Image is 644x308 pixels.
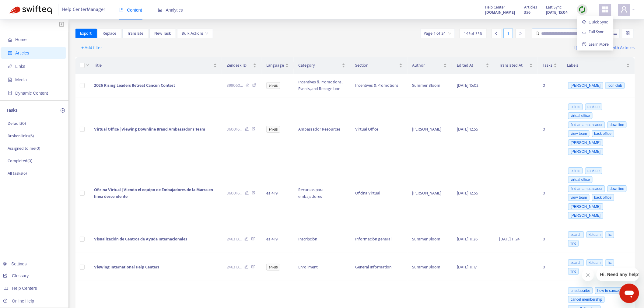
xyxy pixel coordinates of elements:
span: Dynamic Content [15,91,48,96]
span: Bulk Actions [182,30,208,37]
span: Title [94,62,212,69]
a: Getting started with Articles [575,43,635,53]
span: search [536,31,540,36]
th: Tasks [538,57,562,74]
span: find [568,240,579,247]
span: Replace [103,30,116,37]
p: Completed ( 0 ) [8,158,32,164]
span: area-chart [158,8,162,12]
span: Tasks [543,62,552,69]
span: points [568,103,583,110]
span: Labels [567,62,625,69]
span: New Task [154,30,171,37]
td: es-419 [261,225,294,253]
strong: 356 [524,9,531,16]
span: find an ambassador [568,121,605,128]
td: Información general [350,225,408,253]
span: [DATE] 12:55 [457,126,478,133]
span: [PERSON_NAME] [568,203,603,210]
span: book [119,8,124,12]
span: Help Centers [12,286,37,291]
span: virtual office [568,112,593,119]
span: Help Center [485,4,506,11]
span: Content [119,8,142,12]
span: Visualización de Centros de Ayuda Internacionales [94,236,187,243]
span: [PERSON_NAME] [568,212,603,219]
button: New Task [149,29,176,38]
span: 360016 ... [227,126,242,133]
span: [DATE] 11:24 [499,236,520,243]
span: rank up [585,167,602,174]
img: sync.dc5367851b00ba804db3.png [579,6,586,13]
span: plus-circle [61,108,65,113]
a: Glossary [3,273,29,278]
button: + Add filter [77,43,107,53]
span: back office [592,130,614,137]
span: rank up [585,103,602,110]
td: Inscripción [294,225,350,253]
td: 0 [538,161,562,225]
td: es-419 [261,161,294,225]
span: search [568,231,584,238]
td: 0 [538,97,562,161]
td: Ambassador Resources [294,97,350,161]
td: 0 [538,253,562,281]
span: Section [355,62,398,69]
button: Export [75,29,97,38]
span: 360016 ... [227,190,242,197]
span: account-book [8,51,12,55]
span: search [568,259,584,266]
button: unordered-list [611,29,620,38]
p: Broken links ( 6 ) [8,133,34,139]
span: en-us [266,82,280,89]
span: Analytics [158,8,183,12]
span: [PERSON_NAME] [568,148,603,155]
span: Translated At [499,62,528,69]
span: Articles [15,51,29,55]
td: Incentives & Promotions [350,74,408,97]
span: kbteam [586,259,603,266]
span: Links [15,64,25,69]
span: 246313 ... [227,264,242,271]
span: Viewing International Help Centers [94,264,159,271]
iframe: Message from company [597,268,639,281]
p: Default ( 0 ) [8,120,26,127]
img: image-link [575,45,579,50]
span: file-image [8,78,12,82]
span: right [518,31,523,36]
span: Getting started with Articles [581,44,635,51]
span: 246313 ... [227,236,242,243]
span: [PERSON_NAME] [568,139,603,146]
button: Replace [98,29,121,38]
a: Online Help [3,299,34,303]
span: unsubscribe [568,287,593,294]
span: Last Sync [546,4,562,11]
span: user [621,6,628,13]
span: 1 - 15 of 356 [464,30,482,37]
span: Author [412,62,442,69]
p: All tasks ( 6 ) [8,170,27,177]
th: Section [350,57,408,74]
a: Settings [3,261,27,266]
img: Swifteq [9,5,52,14]
p: Tasks [6,107,18,114]
span: [DATE] 15:02 [457,82,478,89]
td: Recursos para embajadores [294,161,350,225]
td: [PERSON_NAME] [408,97,452,161]
span: cancel membership [568,296,605,303]
td: General Information [350,253,408,281]
span: Help Center Manager [62,4,106,16]
span: Translate [127,30,143,37]
strong: [DATE] 15:04 [546,9,568,16]
span: downline [607,121,627,128]
iframe: Close message [582,269,594,281]
span: how to cancel [595,287,622,294]
span: Media [15,77,27,82]
span: Articles [524,4,537,11]
span: virtual office [568,176,593,183]
span: + Add filter [82,44,103,51]
a: Full Sync [582,28,604,35]
span: find [568,268,579,275]
span: en-us [266,126,280,133]
p: Assigned to me ( 0 ) [8,145,40,152]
